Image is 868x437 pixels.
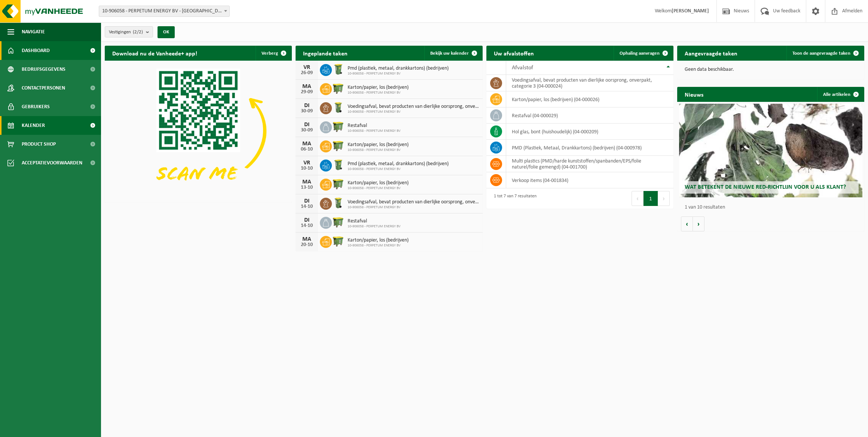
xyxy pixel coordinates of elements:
[299,109,314,114] div: 30-09
[262,51,278,56] span: Verberg
[679,104,862,197] a: Wat betekent de nieuwe RED-richtlijn voor u als klant?
[620,51,660,56] span: Ophaling aanvragen
[424,46,482,61] a: Bekijk uw kalender
[299,217,314,223] div: DI
[348,72,449,76] span: 10-906058 - PERPETUM ENERGY BV
[430,51,469,56] span: Bekijk uw kalender
[22,97,50,116] span: Gebruikers
[348,243,409,248] span: 10-906058 - PERPETUM ENERGY BV
[817,87,864,102] a: Alle artikelen
[299,147,314,152] div: 06-10
[658,191,670,206] button: Next
[332,197,345,209] img: WB-0140-HPE-GN-50
[332,139,345,152] img: WB-1100-HPE-GN-50
[348,129,401,133] span: 10-906058 - PERPETUM ENERGY BV
[299,122,314,128] div: DI
[332,82,345,95] img: WB-1100-HPE-GN-50
[685,205,861,210] p: 1 van 10 resultaten
[512,65,533,71] span: Afvalstof
[348,85,409,91] span: Karton/papier, los (bedrijven)
[299,84,314,89] div: MA
[299,198,314,204] div: DI
[348,167,449,172] span: 10-906058 - PERPETUM ENERGY BV
[348,186,409,191] span: 10-906058 - PERPETUM ENERGY BV
[299,70,314,76] div: 26-09
[786,46,864,61] a: Toon de aangevraagde taken
[614,46,673,61] a: Ophaling aanvragen
[506,124,673,140] td: hol glas, bont (huishoudelijk) (04-000209)
[105,61,292,201] img: Download de VHEPlus App
[256,46,291,61] button: Verberg
[109,27,143,38] span: Vestigingen
[332,120,345,133] img: WB-1100-HPE-GN-50
[685,184,846,190] span: Wat betekent de nieuwe RED-richtlijn voor u als klant?
[348,123,401,129] span: Restafval
[299,223,314,228] div: 14-10
[299,103,314,109] div: DI
[348,104,479,110] span: Voedingsafval, bevat producten van dierlijke oorsprong, onverpakt, categorie 3
[299,179,314,185] div: MA
[22,135,56,154] span: Product Shop
[348,66,449,72] span: Pmd (plastiek, metaal, drankkartons) (bedrijven)
[22,41,50,60] span: Dashboard
[332,216,345,228] img: WB-1100-HPE-GN-50
[299,204,314,209] div: 14-10
[486,46,541,60] h2: Uw afvalstoffen
[792,51,850,56] span: Toon de aangevraagde taken
[681,216,693,231] button: Vorige
[506,172,673,188] td: verkoop items (04-001834)
[332,158,345,171] img: WB-0240-HPE-GN-50
[332,177,345,190] img: WB-1100-HPE-GN-50
[332,63,345,76] img: WB-0240-HPE-GN-50
[299,236,314,242] div: MA
[348,91,409,95] span: 10-906058 - PERPETUM ENERGY BV
[506,156,673,172] td: multi plastics (PMD/harde kunststoffen/spanbanden/EPS/folie naturel/folie gemengd) (04-001700)
[99,6,229,16] span: 10-906058 - PERPETUM ENERGY BV - NAZARETH
[105,26,153,37] button: Vestigingen(2/2)
[348,161,449,167] span: Pmd (plastiek, metaal, drankkartons) (bedrijven)
[677,87,711,101] h2: Nieuws
[348,199,479,205] span: Voedingsafval, bevat producten van dierlijke oorsprong, onverpakt, categorie 3
[158,26,175,38] button: OK
[506,140,673,156] td: PMD (Plastiek, Metaal, Drankkartons) (bedrijven) (04-000978)
[677,46,745,60] h2: Aangevraagde taken
[22,60,65,79] span: Bedrijfsgegevens
[332,235,345,248] img: WB-1100-HPE-GN-50
[299,160,314,166] div: VR
[685,67,857,72] p: Geen data beschikbaar.
[632,191,644,206] button: Previous
[22,79,65,97] span: Contactpersonen
[22,116,45,135] span: Kalender
[133,30,143,34] count: (2/2)
[348,218,401,224] span: Restafval
[99,6,230,17] span: 10-906058 - PERPETUM ENERGY BV - NAZARETH
[299,89,314,95] div: 29-09
[332,101,345,114] img: WB-0140-HPE-GN-50
[105,46,205,60] h2: Download nu de Vanheede+ app!
[348,148,409,152] span: 10-906058 - PERPETUM ENERGY BV
[22,22,45,41] span: Navigatie
[348,205,479,210] span: 10-906058 - PERPETUM ENERGY BV
[299,141,314,147] div: MA
[348,142,409,148] span: Karton/papier, los (bedrijven)
[644,191,658,206] button: 1
[22,154,82,172] span: Acceptatievoorwaarden
[490,190,537,207] div: 1 tot 7 van 7 resultaten
[299,128,314,133] div: 30-09
[672,8,709,14] strong: [PERSON_NAME]
[348,180,409,186] span: Karton/papier, los (bedrijven)
[348,237,409,243] span: Karton/papier, los (bedrijven)
[299,242,314,248] div: 20-10
[348,110,479,114] span: 10-906058 - PERPETUM ENERGY BV
[506,91,673,107] td: karton/papier, los (bedrijven) (04-000026)
[299,166,314,171] div: 10-10
[296,46,355,60] h2: Ingeplande taken
[506,75,673,91] td: voedingsafval, bevat producten van dierlijke oorsprong, onverpakt, categorie 3 (04-000024)
[348,224,401,229] span: 10-906058 - PERPETUM ENERGY BV
[693,216,705,231] button: Volgende
[299,185,314,190] div: 13-10
[506,107,673,124] td: restafval (04-000029)
[299,64,314,70] div: VR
